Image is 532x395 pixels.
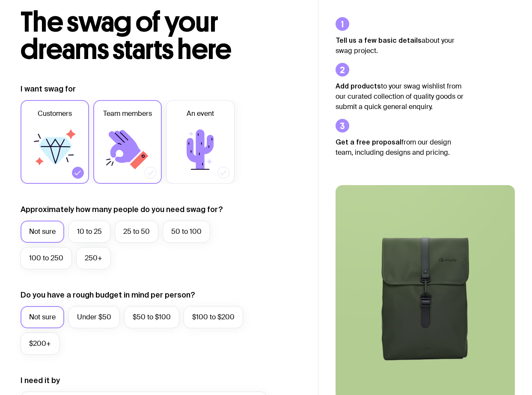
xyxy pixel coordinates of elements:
label: $100 to $200 [184,306,243,328]
label: Not sure [21,221,64,243]
label: 50 to 100 [163,221,210,243]
span: Customers [38,109,72,119]
label: I need it by [21,375,60,386]
label: 100 to 250 [21,247,72,269]
label: $50 to $100 [124,306,179,328]
label: Under $50 [68,306,120,328]
label: 10 to 25 [68,221,110,243]
label: $200+ [21,333,59,355]
label: I want swag for [21,84,76,94]
label: Not sure [21,306,64,328]
label: 25 to 50 [115,221,158,243]
label: Approximately how many people do you need swag for? [21,204,223,215]
p: from our design team, including designs and pricing. [336,137,464,158]
strong: Add products [336,82,381,90]
strong: Tell us a few basic details [336,36,422,44]
label: 250+ [76,247,111,269]
label: Do you have a rough budget in mind per person? [21,290,195,300]
span: The swag of your dreams starts here [21,5,232,66]
p: to your swag wishlist from our curated collection of quality goods or submit a quick general enqu... [336,81,464,112]
span: An event [187,109,214,119]
span: Team members [103,109,152,119]
strong: Get a free proposal [336,138,401,146]
p: about your swag project. [336,35,464,56]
